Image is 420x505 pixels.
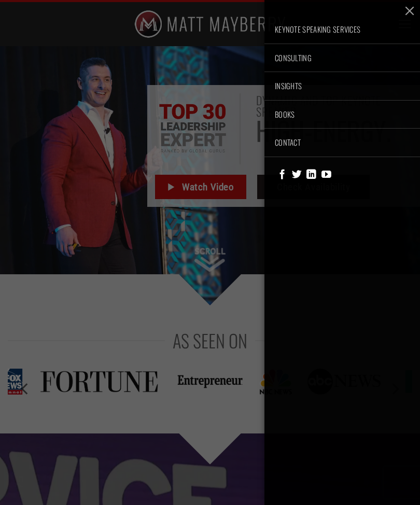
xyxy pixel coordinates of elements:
[264,129,420,157] a: Contact
[264,72,420,100] a: Insights
[264,16,420,44] a: Keynote Speaking Services
[321,170,331,180] a: Follow on YouTube
[306,170,316,180] a: Follow on LinkedIn
[292,170,302,180] a: Follow on Twitter
[277,170,287,180] a: Follow on Facebook
[264,44,420,72] a: Consulting
[264,101,420,129] a: Books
